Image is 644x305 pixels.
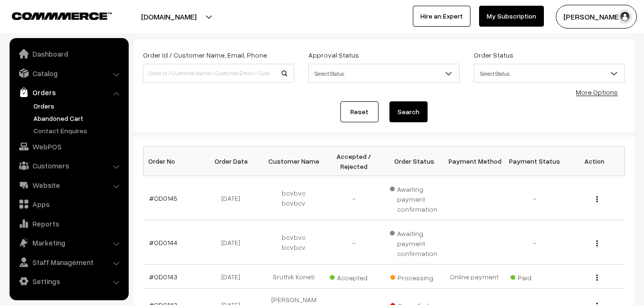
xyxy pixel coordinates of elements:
button: [PERSON_NAME] [556,5,637,29]
a: My Subscription [479,6,544,27]
a: Staff Management [12,254,125,271]
a: Catalog [12,65,125,82]
th: Order Date [204,147,264,176]
a: COMMMERCE [12,10,95,21]
button: [DOMAIN_NAME] [108,5,230,29]
th: Order Status [384,147,444,176]
span: Select Status [308,64,460,83]
td: - [324,176,384,220]
a: More Options [576,88,618,96]
td: Online payment [444,265,504,289]
a: Customers [12,157,125,174]
td: [DATE] [204,265,264,289]
img: Menu [596,240,598,246]
th: Order No [143,147,204,176]
th: Action [564,147,624,176]
td: bcvbvc bcvbcv [264,176,324,220]
a: #OD0145 [149,194,177,202]
a: Orders [12,84,125,101]
a: WebPOS [12,138,125,155]
td: [DATE] [204,220,264,265]
span: Awaiting payment confirmation [390,226,439,258]
span: Accepted [330,270,378,283]
td: - [324,220,384,265]
th: Payment Method [444,147,504,176]
td: bcvbvc bcvbcv [264,220,324,265]
span: Paid [511,270,558,283]
span: Select Status [474,64,625,83]
a: Hire an Expert [413,6,470,27]
a: #OD0144 [149,238,177,246]
th: Customer Name [264,147,324,176]
button: Search [389,101,428,122]
input: Order Id / Customer Name / Customer Email / Customer Phone [143,64,294,83]
a: Contact Enquires [31,126,125,136]
a: Orders [31,101,125,111]
a: Reset [340,101,378,122]
a: Website [12,177,125,194]
label: Approval Status [308,50,359,60]
a: Settings [12,273,125,290]
th: Accepted / Rejected [324,147,384,176]
th: Payment Status [504,147,564,176]
td: - [504,220,564,265]
span: Select Status [309,65,459,82]
label: Order Status [474,50,513,60]
a: Abandoned Cart [31,113,125,123]
a: Marketing [12,234,125,251]
a: #OD0143 [149,273,177,281]
img: Menu [596,275,598,281]
td: Sruthik Koneti [264,265,324,289]
span: Processing [390,270,438,283]
img: user [618,10,632,24]
a: Apps [12,196,125,213]
td: - [504,176,564,220]
a: Dashboard [12,45,125,62]
img: Menu [596,196,598,202]
span: Awaiting payment confirmation [390,182,439,214]
span: Select Status [474,65,624,82]
label: Order Id / Customer Name, Email, Phone [143,50,267,60]
img: COMMMERCE [12,12,112,20]
td: [DATE] [204,176,264,220]
a: Reports [12,215,125,232]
